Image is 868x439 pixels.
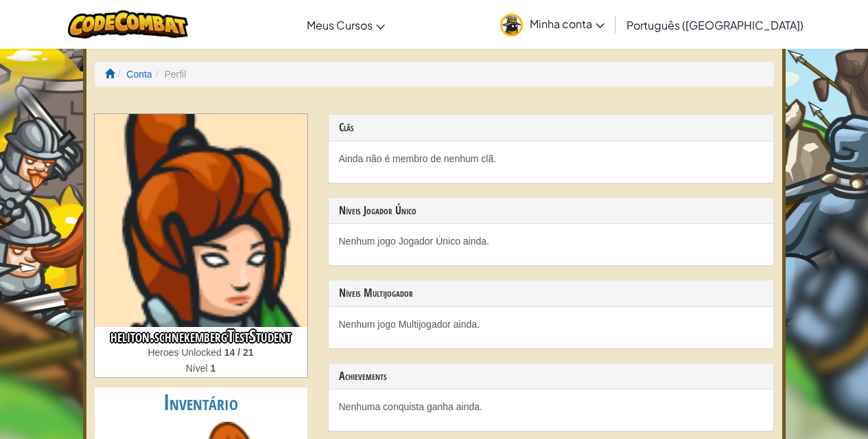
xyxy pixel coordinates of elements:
span: Nível [186,363,211,374]
p: Nenhuma conquista ganha ainda. [339,400,763,414]
a: Português ([GEOGRAPHIC_DATA]) [620,6,810,43]
a: Conta [126,69,152,80]
h3: Achievements [339,370,763,383]
li: Perfil [152,67,187,81]
h3: Níveis Multijogador [339,287,763,300]
h3: heliton.schnekembergTestStudent [95,327,307,346]
img: avatar [500,14,523,36]
span: Meus Cursos [307,18,373,32]
p: Nenhum jogo Multijogador ainda. [339,317,763,331]
span: Heroes Unlocked [148,347,224,358]
p: Ainda não é membro de nenhum clã. [339,152,763,166]
h3: Clãs [339,122,763,134]
img: CodeCombat logo [68,10,188,38]
strong: 1 [211,363,216,374]
p: Nenhum jogo Jogador Único ainda. [339,234,763,248]
span: Português ([GEOGRAPHIC_DATA]) [626,18,804,32]
a: Minha conta [493,3,611,46]
span: Minha conta [530,16,605,31]
h2: Inventário [95,387,307,418]
a: Meus Cursos [300,6,392,43]
h3: Níveis Jogador Único [339,205,763,217]
strong: 14 / 21 [224,347,254,358]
